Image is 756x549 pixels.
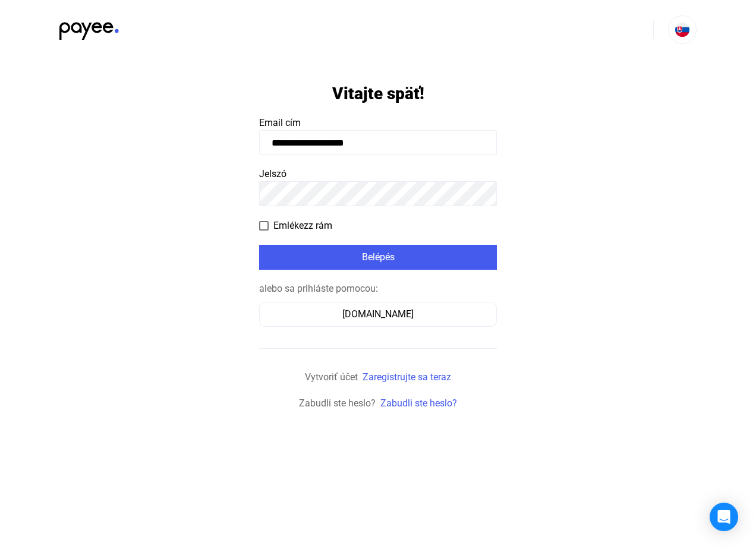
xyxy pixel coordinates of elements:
a: Zaregistrujte sa teraz [363,371,451,383]
a: [DOMAIN_NAME] [259,308,497,320]
img: SK [675,23,689,37]
span: Emlékezz rám [273,219,332,233]
span: Jelszó [259,168,286,179]
button: SK [668,15,697,44]
div: [DOMAIN_NAME] [263,307,493,321]
div: Belépés [263,250,493,264]
div: alebo sa prihláste pomocou: [259,282,497,296]
h1: Vitajte späť! [332,83,424,104]
img: black-payee-blue-dot.svg [59,15,119,40]
div: Open Intercom Messenger [710,503,738,531]
span: Zabudli ste heslo? [299,397,376,409]
span: Email cím [259,117,301,128]
span: Vytvoriť účet [305,371,358,383]
button: [DOMAIN_NAME] [259,302,497,327]
a: Zabudli ste heslo? [380,397,457,409]
button: Belépés [259,245,497,270]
